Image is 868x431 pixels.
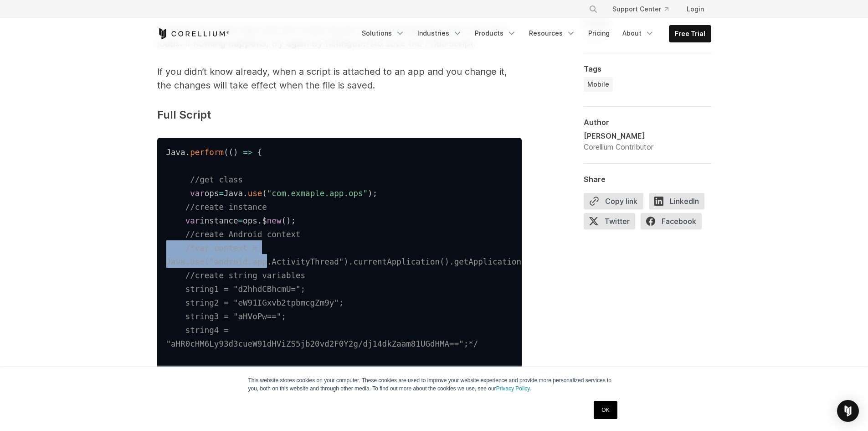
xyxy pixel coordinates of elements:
[267,189,368,198] span: "com.exmaple.app.ops"
[248,376,620,393] p: This website stores cookies on your computer. These cookies are used to improve your website expe...
[584,130,711,152] a: [PERSON_NAME] Corellium Contributor
[617,25,660,42] a: About
[238,216,243,225] span: =
[243,148,252,157] span: =>
[605,1,676,17] a: Support Center
[679,1,711,17] a: Login
[412,25,467,42] a: Industries
[157,66,507,91] span: If you didn’t know already, when a script is attached to an app and you change it, the changes wi...
[584,141,653,152] div: Corellium Contributor
[185,230,301,239] span: //create Android context
[291,216,296,225] span: ;
[157,107,522,123] p: Full Script
[185,216,200,225] span: var
[584,64,711,73] div: Tags
[224,148,229,157] span: (
[524,25,581,42] a: Resources
[584,130,653,141] div: [PERSON_NAME]
[669,26,711,42] a: Free Trial
[166,244,575,348] span: /*var context = Java.use("android.app.ActivityThread").currentApplication().getApplicationContext...
[229,148,234,157] span: (
[257,216,262,225] span: .
[243,189,248,198] span: .
[496,385,531,392] a: Privacy Policy.
[373,189,378,198] span: ;
[157,28,230,39] a: Corellium Home
[584,213,641,233] a: Twitter
[267,216,282,225] span: new
[578,1,711,17] div: Navigation Menu
[584,175,711,184] div: Share
[584,213,635,229] span: Twitter
[641,213,702,229] span: Facebook
[356,25,711,42] div: Navigation Menu
[219,189,224,198] span: =
[185,148,190,157] span: .
[584,193,643,209] button: Copy link
[368,189,373,198] span: )
[190,175,243,184] span: //get class
[837,400,859,422] div: Open Intercom Messenger
[584,77,613,92] a: Mobile
[185,203,267,212] span: //create instance
[248,189,262,198] span: use
[257,148,262,157] span: {
[649,193,704,209] span: LinkedIn
[584,118,711,127] div: Author
[233,148,238,157] span: )
[356,25,410,42] a: Solutions
[594,401,617,419] a: OK
[641,213,707,233] a: Facebook
[583,25,615,42] a: Pricing
[649,193,710,213] a: LinkedIn
[262,189,267,198] span: (
[190,148,224,157] span: perform
[469,25,522,42] a: Products
[190,189,205,198] span: var
[281,216,286,225] span: (
[286,216,291,225] span: )
[587,80,609,89] span: Mobile
[585,1,601,17] button: Search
